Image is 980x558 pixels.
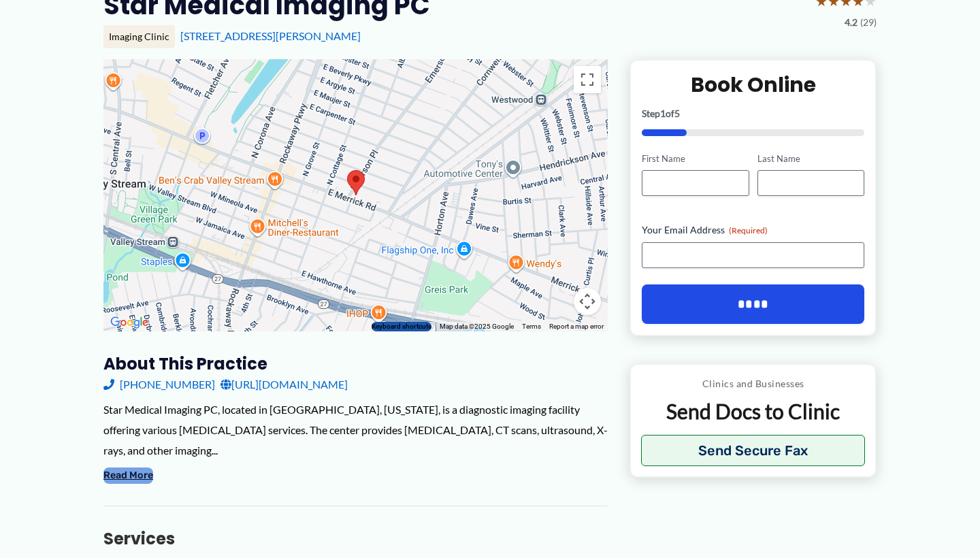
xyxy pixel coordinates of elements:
[549,323,604,330] a: Report a map error
[574,66,601,93] button: Toggle fullscreen view
[107,314,152,331] img: Google
[860,14,877,31] span: (29)
[103,374,215,395] a: [PHONE_NUMBER]
[641,375,865,393] p: Clinics and Businesses
[642,71,864,98] h2: Book Online
[574,288,601,315] button: Map camera controls
[845,14,857,31] span: 4.2
[641,398,865,425] p: Send Docs to Clinic
[103,399,608,460] div: Star Medical Imaging PC, located in [GEOGRAPHIC_DATA], [US_STATE], is a diagnostic imaging facili...
[660,108,666,119] span: 1
[522,323,541,330] a: Terms
[729,225,768,235] span: (Required)
[641,435,865,466] button: Send Secure Fax
[107,314,152,331] a: Open this area in Google Maps (opens a new window)
[642,152,749,165] label: First Name
[440,323,514,330] span: Map data ©2025 Google
[642,223,864,237] label: Your Email Address
[180,29,361,42] a: [STREET_ADDRESS][PERSON_NAME]
[674,108,680,119] span: 5
[757,152,864,165] label: Last Name
[103,25,175,48] div: Imaging Clinic
[220,374,348,395] a: [URL][DOMAIN_NAME]
[103,528,608,549] h3: Services
[103,353,608,374] h3: About this practice
[642,109,864,118] p: Step of
[103,467,153,484] button: Read More
[372,322,431,331] button: Keyboard shortcuts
